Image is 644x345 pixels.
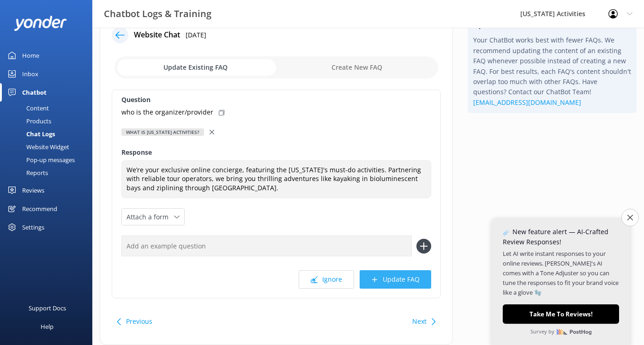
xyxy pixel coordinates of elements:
[126,312,152,331] button: Previous
[22,200,57,218] div: Recommend
[6,102,49,115] div: Content
[6,127,55,140] div: Chat Logs
[14,16,67,31] img: yonder-white-logo.png
[6,153,75,166] div: Pop-up messages
[6,127,92,140] a: Chat Logs
[186,30,206,40] p: [DATE]
[22,218,44,236] div: Settings
[6,166,92,179] a: Reports
[6,140,92,153] a: Website Widget
[41,317,54,336] div: Help
[121,147,431,157] label: Response
[6,166,48,179] div: Reports
[22,83,47,102] div: Chatbot
[121,128,204,136] div: What is [US_STATE] Activities?
[412,312,427,331] button: Next
[473,35,631,108] p: Your ChatBot works best with fewer FAQs. We recommend updating the content of an existing FAQ whe...
[121,160,431,199] textarea: We’re your exclusive online concierge, featuring the [US_STATE]'s must-do activities. Partnering ...
[126,212,174,222] span: Attach a form
[473,98,581,107] a: [EMAIL_ADDRESS][DOMAIN_NAME]
[121,236,412,256] input: Add an example question
[104,6,211,21] h3: Chatbot Logs & Training
[299,270,354,289] button: Ignore
[360,270,431,289] button: Update FAQ
[6,140,69,153] div: Website Widget
[134,29,180,41] h4: Website Chat
[6,115,92,127] a: Products
[6,102,92,115] a: Content
[121,95,431,105] label: Question
[22,65,38,83] div: Inbox
[121,107,213,117] p: who is the organizer/provider
[29,299,66,317] div: Support Docs
[6,153,92,166] a: Pop-up messages
[6,115,51,127] div: Products
[22,181,44,200] div: Reviews
[22,46,39,65] div: Home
